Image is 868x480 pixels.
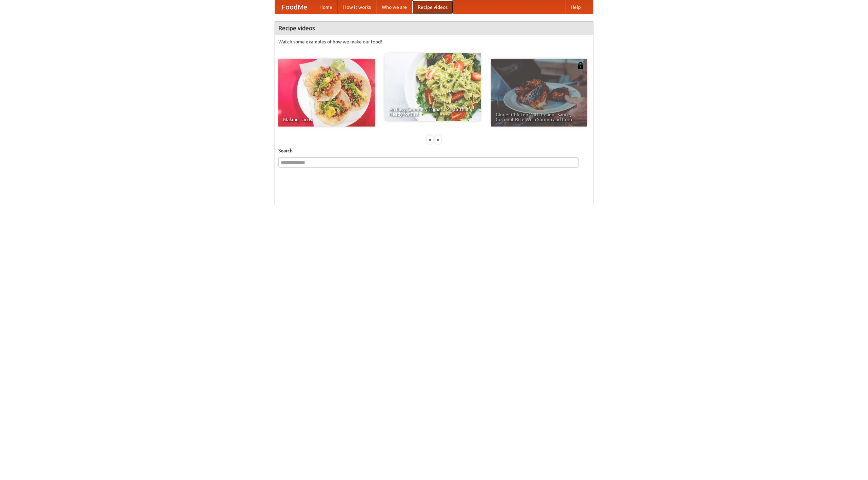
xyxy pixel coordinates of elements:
a: Home [314,0,338,14]
a: Recipe videos [412,0,453,14]
img: 483408.png [577,62,584,69]
h5: Search [278,147,590,154]
a: An Easy, Summery Tomato Pasta That's Ready for Fall [384,53,481,121]
a: Making Tacos [278,59,375,127]
p: Watch some examples of how we make our food! [278,38,590,45]
a: FoodMe [275,0,314,14]
a: How it works [338,0,376,14]
a: Help [565,0,586,14]
span: An Easy, Summery Tomato Pasta That's Ready for Fall [389,107,476,116]
a: Who we are [376,0,412,14]
div: » [435,135,441,144]
span: Making Tacos [283,117,370,122]
div: « [427,135,433,144]
h4: Recipe videos [275,21,593,35]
